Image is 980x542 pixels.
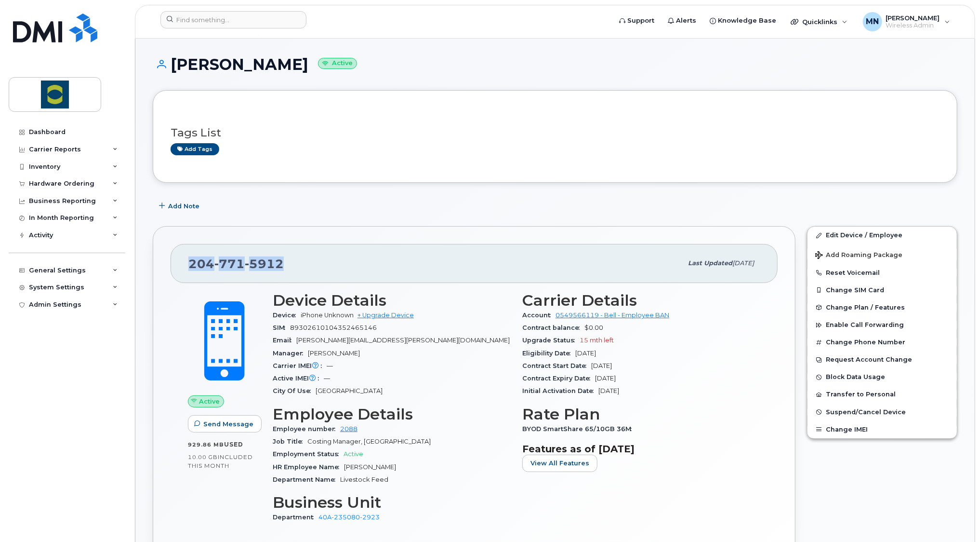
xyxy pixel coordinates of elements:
span: Contract balance [522,324,584,331]
span: 10.00 GB [188,454,218,461]
button: Add Roaming Package [808,244,957,264]
button: Change Plan / Features [808,299,957,316]
h3: Employee Details [273,406,511,423]
span: Manager [273,350,308,357]
span: Costing Manager, [GEOGRAPHIC_DATA] [307,438,431,445]
button: Suspend/Cancel Device [808,404,957,421]
a: Edit Device / Employee [808,227,957,244]
span: Change Plan / Features [826,304,905,311]
button: Send Message [188,415,262,433]
span: HR Employee Name [273,463,344,471]
span: Upgrade Status [522,337,580,344]
span: Employment Status [273,450,344,458]
h3: Rate Plan [522,406,760,423]
button: Change Phone Number [808,334,957,351]
button: Request Account Change [808,351,957,368]
span: $0.00 [584,324,603,331]
span: [DATE] [575,350,596,357]
h1: [PERSON_NAME] [153,56,957,73]
button: View All Features [522,455,597,472]
span: Enable Call Forwarding [826,322,904,329]
h3: Device Details [273,292,511,309]
button: Add Note [153,197,208,215]
span: View All Features [530,459,589,468]
span: 15 mth left [580,337,614,344]
span: [DATE] [595,375,616,382]
span: — [324,375,330,382]
h3: Features as of [DATE] [522,443,760,455]
span: [PERSON_NAME] [344,463,396,471]
span: Active IMEI [273,375,324,382]
span: — [327,362,333,369]
span: Carrier IMEI [273,362,327,369]
a: 40A-235080-2923 [318,514,380,521]
span: Department [273,514,318,521]
span: BYOD SmartShare 65/10GB 36M [522,425,636,433]
span: used [224,441,243,448]
span: Add Note [168,202,199,211]
h3: Carrier Details [522,292,760,309]
span: [DATE] [591,362,612,369]
span: included this month [188,453,253,469]
span: SIM [273,324,290,331]
span: Active [344,450,363,458]
button: Change IMEI [808,421,957,438]
span: 204 [188,257,284,271]
span: Email [273,337,296,344]
span: Contract Start Date [522,362,591,369]
span: Job Title [273,438,307,445]
span: [GEOGRAPHIC_DATA] [316,387,383,394]
span: Device [273,312,301,319]
span: Add Roaming Package [815,251,902,260]
span: 929.86 MB [188,441,224,448]
span: City Of Use [273,387,316,394]
button: Block Data Usage [808,368,957,386]
span: Active [199,397,220,406]
span: iPhone Unknown [301,312,354,319]
h3: Business Unit [273,494,511,511]
span: Last updated [688,259,732,267]
a: + Upgrade Device [358,312,414,319]
button: Change SIM Card [808,282,957,299]
span: Department Name [273,476,340,483]
button: Transfer to Personal [808,386,957,403]
span: [PERSON_NAME][EMAIL_ADDRESS][PERSON_NAME][DOMAIN_NAME] [296,337,510,344]
span: [PERSON_NAME] [308,350,360,357]
span: Suspend/Cancel Device [826,408,906,416]
a: Add tags [171,143,219,155]
a: 0549566119 - Bell - Employee BAN [556,312,669,319]
small: Active [318,58,357,69]
span: [DATE] [598,387,619,394]
button: Enable Call Forwarding [808,316,957,334]
span: Eligibility Date [522,350,575,357]
span: Livestock Feed [340,476,388,483]
span: 89302610104352465146 [290,324,377,331]
span: Send Message [203,420,253,429]
span: Account [522,312,556,319]
span: 5912 [245,257,284,271]
span: Employee number [273,425,340,433]
h3: Tags List [171,127,940,139]
span: Initial Activation Date [522,387,598,394]
span: [DATE] [732,259,754,267]
span: Contract Expiry Date [522,375,595,382]
button: Reset Voicemail [808,264,957,282]
a: 2088 [340,425,358,433]
span: 771 [214,257,245,271]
